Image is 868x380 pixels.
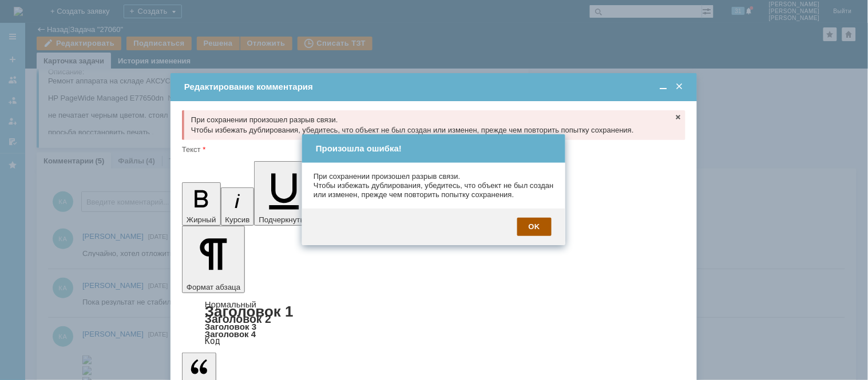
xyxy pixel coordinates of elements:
a: Заголовок 1 [205,303,294,320]
div: При сохранении произошел разрыв связи. Чтобы избежать дублирования, убедитесь, что объект не был ... [314,172,554,199]
span: Курсив [225,215,250,224]
span: Подчеркнутый [259,215,310,224]
a: Заголовок 3 [205,322,256,331]
a: Заголовок 2 [205,313,271,325]
span: Закрыть [674,82,685,92]
span: При сохранении произошел разрыв связи. Чтобы избежать дублирования, убедитесь, что объект не был ... [191,115,634,134]
div: Требуется ремонт или замена ПГ. Для ремонта нужны тех . условия. Положительный результат не гаран... [5,5,167,56]
span: Закрыть [674,113,683,122]
div: Произошла ошибка! [302,134,565,163]
span: Формат абзаца [187,283,240,291]
div: Формат абзаца [182,301,685,345]
button: Курсив [221,187,255,226]
a: Код [205,336,220,346]
a: Заголовок 4 [205,329,256,339]
button: Жирный [182,182,221,226]
button: Формат абзаца [182,226,245,293]
div: Редактирование комментария [184,82,685,92]
div: Текст [182,146,683,153]
span: Свернуть (Ctrl + M) [658,82,669,92]
a: Нормальный [205,299,256,309]
button: Подчеркнутый [254,161,314,226]
span: Жирный [187,215,216,224]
